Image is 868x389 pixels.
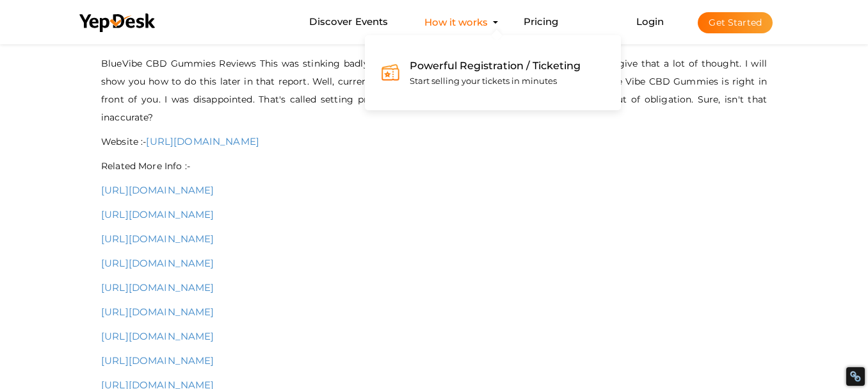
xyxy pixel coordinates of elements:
[309,10,388,34] a: Discover Events
[849,370,862,383] div: Restore Info Box &#10;&#10;NoFollow Info:&#10; META-Robots NoFollow: &#09;true&#10; META-Robots N...
[20,21,31,31] img: logo_orange.svg
[524,10,559,34] a: Pricing
[101,184,214,196] a: [URL][DOMAIN_NAME]
[101,306,214,318] a: [URL][DOMAIN_NAME]
[36,21,63,31] div: v 4.0.25
[101,330,214,342] a: [URL][DOMAIN_NAME]
[410,60,581,72] span: Powerful Registration / Ticketing
[101,157,767,175] p: Related More Info :-
[101,233,214,245] a: [URL][DOMAIN_NAME]
[101,281,214,294] a: [URL][DOMAIN_NAME]
[146,135,259,147] a: [URL][DOMAIN_NAME]
[35,81,45,91] img: tab_domain_overview_orange.svg
[101,133,767,151] p: Website :-
[127,81,138,91] img: tab_keywords_by_traffic_grey.svg
[20,33,31,44] img: website_grey.svg
[101,208,214,220] a: [URL][DOMAIN_NAME]
[33,33,141,44] div: Domain: [DOMAIN_NAME]
[410,76,557,86] span: Start selling your tickets in minutes
[101,54,767,126] p: BlueVibe CBD Gummies Reviews This was stinking badly. You know, "Always read the instructions." I...
[381,63,400,82] img: feature-ticketing.svg
[141,82,216,90] div: Keywords by Traffic
[636,15,664,28] a: Login
[381,51,605,95] a: Powerful Registration / Ticketing Start selling your tickets in minutes
[101,354,214,367] a: [URL][DOMAIN_NAME]
[101,257,214,269] a: [URL][DOMAIN_NAME]
[698,12,773,33] button: Get Started
[49,82,115,90] div: Domain Overview
[421,10,492,34] button: How it works Powerful Registration / Ticketing Start selling your tickets in minutes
